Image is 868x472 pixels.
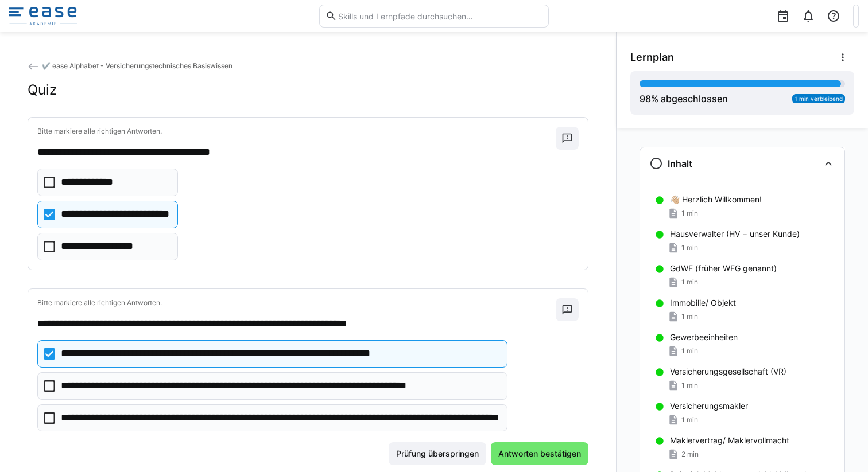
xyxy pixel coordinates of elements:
[28,81,57,99] h2: Quiz
[681,450,699,459] span: 2 min
[491,442,588,465] button: Antworten bestätigen
[630,51,674,64] span: Lernplan
[670,331,738,343] p: Gewerbeeinheiten
[497,448,583,459] span: Antworten bestätigen
[681,381,698,390] span: 1 min
[670,400,748,412] p: Versicherungsmakler
[795,95,843,102] span: 1 min verbleibend
[670,297,736,309] p: Immobilie/ Objekt
[394,448,480,459] span: Prüfung überspringen
[670,366,786,377] p: Versicherungsgesellschaft (VR)
[337,11,542,21] input: Skills und Lernpfade durchsuchen…
[28,61,232,70] a: ✔️ ease Alphabet - Versicherungstechnisches Basiswissen
[681,415,698,424] span: 1 min
[670,435,789,446] p: Maklervertrag/ Maklervollmacht
[670,194,762,205] p: 👋🏼 Herzlich Willkommen!
[668,158,692,169] h3: Inhalt
[681,209,698,218] span: 1 min
[42,61,232,70] span: ✔️ ease Alphabet - Versicherungstechnisches Basiswissen
[670,263,777,274] p: GdWE (früher WEG genannt)
[640,93,651,104] span: 98
[389,442,486,465] button: Prüfung überspringen
[681,243,698,252] span: 1 min
[681,346,698,356] span: 1 min
[681,278,698,287] span: 1 min
[681,312,698,321] span: 1 min
[37,298,556,307] p: Bitte markiere alle richtigen Antworten.
[37,127,556,136] p: Bitte markiere alle richtigen Antworten.
[640,92,728,106] div: % abgeschlossen
[670,228,800,240] p: Hausverwalter (HV = unser Kunde)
